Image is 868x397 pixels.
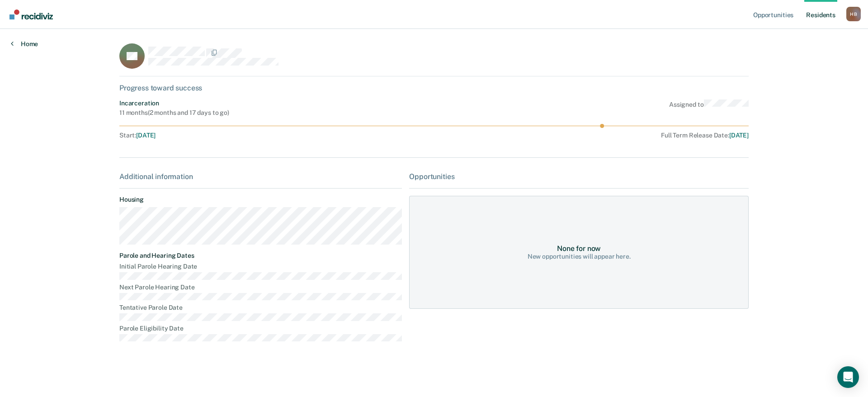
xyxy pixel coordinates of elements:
[119,252,402,260] dt: Parole and Hearing Dates
[119,132,406,139] div: Start :
[846,7,861,21] button: Profile dropdown button
[136,132,156,139] span: [DATE]
[846,7,861,21] div: H B
[119,172,402,181] div: Additional information
[119,325,402,332] dt: Parole Eligibility Date
[669,99,749,117] div: Assigned to
[11,40,38,48] a: Home
[729,132,749,139] span: [DATE]
[119,263,402,270] dt: Initial Parole Hearing Date
[9,9,53,19] img: Recidiviz
[119,99,229,107] div: Incarceration
[837,366,859,388] div: Open Intercom Messenger
[409,172,749,181] div: Opportunities
[119,304,402,312] dt: Tentative Parole Date
[119,84,749,92] div: Progress toward success
[119,196,402,203] dt: Housing
[528,253,631,260] div: New opportunities will appear here.
[119,109,229,117] div: 11 months ( 2 months and 17 days to go )
[557,244,601,253] div: None for now
[119,284,402,291] dt: Next Parole Hearing Date
[410,132,749,139] div: Full Term Release Date :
